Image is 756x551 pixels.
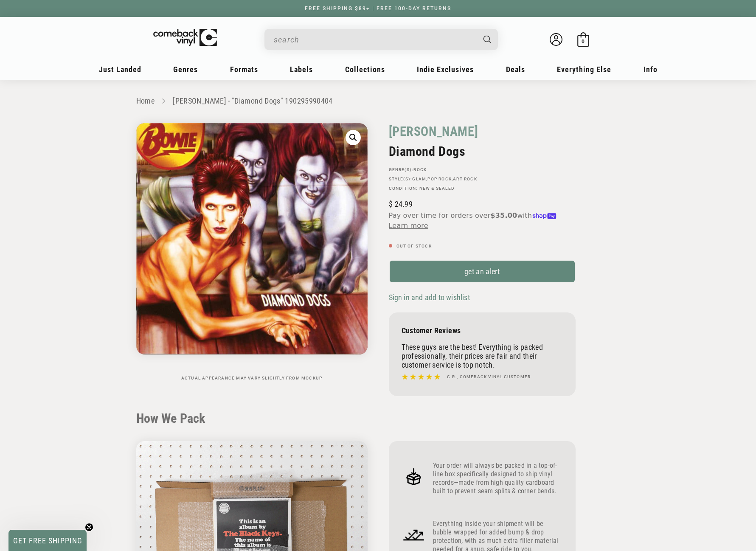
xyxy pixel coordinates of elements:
[389,260,576,283] a: get an alert
[413,167,427,172] a: Rock
[13,536,82,545] span: GET FREE SHIPPING
[264,29,498,50] div: Search
[389,292,472,302] button: Sign in and add to wishlist
[447,374,531,380] h4: C.R., Comeback Vinyl customer
[412,177,426,181] a: Glam
[402,464,426,489] img: Frame_4.png
[136,376,368,381] p: Actual appearance may vary slightly from mockup
[389,200,413,208] span: 24.99
[173,96,332,105] a: [PERSON_NAME] - "Diamond Dogs" 190295990404
[274,31,475,48] input: When autocomplete results are available use up and down arrows to review and enter to select
[402,523,426,547] img: Frame_4_1.png
[433,461,563,495] p: Your order will always be packed in a top-of-line box specifically designed to ship vinyl records...
[402,343,563,369] p: These guys are the best! Everything is packed professionally, their prices are fair and their cus...
[389,200,393,208] span: $
[389,293,470,302] span: Sign in and add to wishlist
[230,65,258,74] span: Formats
[345,65,385,74] span: Collections
[389,177,576,182] p: STYLE(S): , ,
[85,523,93,531] button: Close teaser
[296,6,460,11] a: FREE SHIPPING $89+ | FREE 100-DAY RETURNS
[136,123,368,381] media-gallery: Gallery Viewer
[389,244,576,249] p: Out of stock
[136,411,620,426] h2: How We Pack
[389,144,576,159] h2: Diamond Dogs
[476,29,499,50] button: Search
[99,65,141,74] span: Just Landed
[417,65,474,74] span: Indie Exclusives
[136,95,620,107] nav: breadcrumbs
[290,65,313,74] span: Labels
[402,326,563,335] p: Customer Reviews
[389,123,478,140] a: [PERSON_NAME]
[8,530,87,551] div: GET FREE SHIPPINGClose teaser
[506,65,525,74] span: Deals
[427,177,452,181] a: Pop Rock
[582,38,585,45] span: 0
[389,186,576,191] p: Condition: New & Sealed
[136,96,155,105] a: Home
[402,371,441,382] img: star5.svg
[389,167,576,172] p: GENRE(S):
[644,65,658,74] span: Info
[173,65,198,74] span: Genres
[557,65,611,74] span: Everything Else
[453,177,477,181] a: Art Rock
